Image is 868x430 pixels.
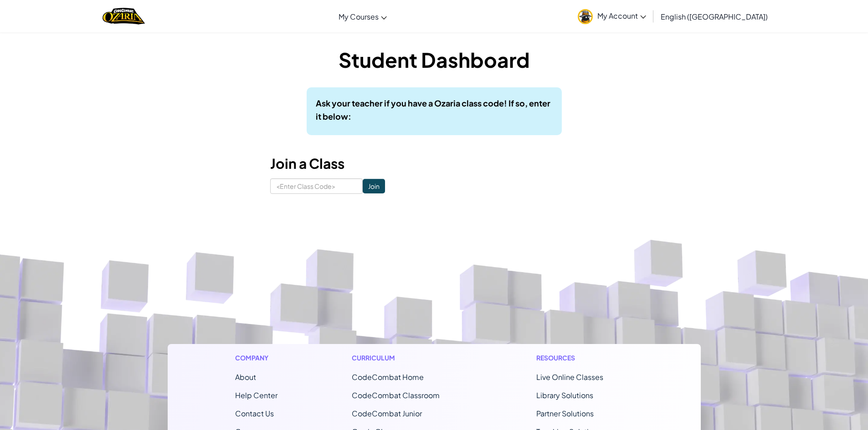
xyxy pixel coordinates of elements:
span: My Account [597,11,646,20]
a: My Courses [334,4,391,29]
a: About [235,372,256,382]
a: Live Online Classes [536,372,603,382]
span: Contact Us [235,409,274,418]
span: English ([GEOGRAPHIC_DATA]) [661,12,768,21]
input: <Enter Class Code> [270,178,363,194]
h1: Student Dashboard [270,46,598,74]
a: English ([GEOGRAPHIC_DATA]) [656,4,772,29]
a: Ozaria by CodeCombat logo [103,7,145,25]
input: Join [363,179,385,193]
h1: Company [235,353,277,363]
a: My Account [573,2,651,30]
a: Library Solutions [536,390,593,400]
h1: Curriculum [352,353,462,363]
img: avatar [578,9,593,24]
h3: Join a Class [270,153,598,174]
h1: Resources [536,353,633,363]
a: CodeCombat Junior [352,409,422,418]
span: CodeCombat Home [352,372,424,382]
a: Partner Solutions [536,409,594,418]
img: Home [103,7,145,25]
a: Help Center [235,390,277,400]
b: Ask your teacher if you have a Ozaria class code! If so, enter it below: [316,98,550,121]
a: CodeCombat Classroom [352,390,440,400]
span: My Courses [339,12,379,21]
